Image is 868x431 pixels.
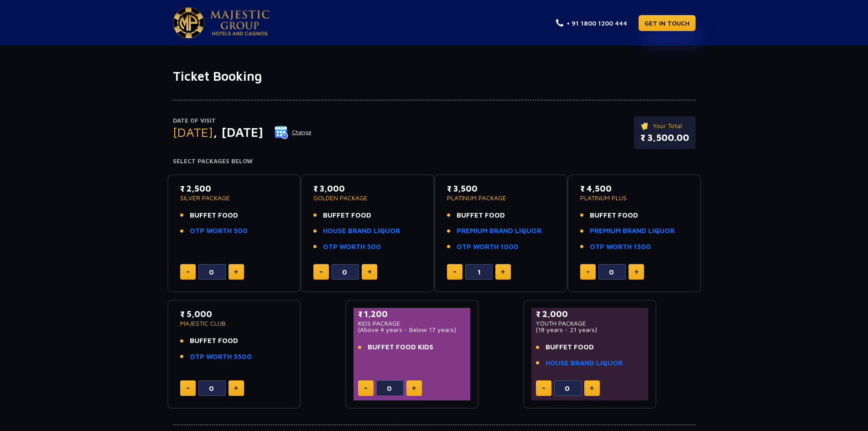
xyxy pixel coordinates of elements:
h1: Ticket Booking [173,68,696,84]
span: BUFFET FOOD [457,210,505,221]
img: plus [412,386,416,390]
p: ₹ 2,500 [180,182,288,195]
img: Majestic Pride [173,7,204,38]
img: minus [453,271,456,273]
img: plus [234,270,238,274]
img: minus [542,388,545,389]
img: minus [320,271,322,273]
img: minus [364,388,367,389]
span: BUFFET FOOD [190,336,238,346]
img: ticket [640,121,650,131]
img: plus [368,270,372,274]
a: + 91 1800 1200 444 [556,18,627,28]
span: BUFFET FOOD [190,210,238,221]
p: ₹ 2,000 [536,308,644,320]
span: BUFFET FOOD [590,210,638,221]
p: (Above 4 years - Below 17 years) [358,327,466,333]
span: , [DATE] [213,125,263,140]
p: PLATINUM PACKAGE [447,195,555,201]
a: PREMIUM BRAND LIQUOR [457,226,541,236]
p: Your Total [640,121,689,131]
a: OTP WORTH 1500 [590,242,651,252]
span: BUFFET FOOD KIDS [368,342,433,353]
img: Majestic Pride [210,10,270,36]
h4: Select Packages Below [173,158,696,165]
p: ₹ 1,200 [358,308,466,320]
a: PREMIUM BRAND LIQUOR [590,226,675,236]
img: minus [587,271,589,273]
p: PLATINUM PLUS [580,195,688,201]
img: plus [234,386,238,390]
img: plus [634,270,639,274]
img: minus [187,388,189,389]
p: ₹ 3,000 [313,182,421,195]
p: ₹ 4,500 [580,182,688,195]
p: KIDS PACKAGE [358,320,466,327]
p: ₹ 5,000 [180,308,288,320]
p: GOLDEN PACKAGE [313,195,421,201]
a: HOUSE BRAND LIQUOR [323,226,400,236]
p: SILVER PACKAGE [180,195,288,201]
p: YOUTH PACKAGE [536,320,644,327]
p: ₹ 3,500.00 [640,131,689,145]
a: OTP WORTH 1000 [457,242,519,252]
img: plus [501,270,505,274]
p: ₹ 3,500 [447,182,555,195]
a: GET IN TOUCH [639,15,696,31]
p: Date of Visit [173,116,312,125]
span: BUFFET FOOD [546,342,594,353]
p: MAJESTIC CLUB [180,320,288,327]
p: (18 years - 21 years) [536,327,644,333]
span: [DATE] [173,125,213,140]
button: Change [274,125,312,140]
a: OTP WORTH 500 [323,242,381,252]
a: OTP WORTH 500 [190,226,248,236]
a: HOUSE BRAND LIQUOR [546,358,623,369]
span: BUFFET FOOD [323,210,371,221]
a: OTP WORTH 5500 [190,352,252,362]
img: minus [187,271,189,273]
img: plus [590,386,594,390]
